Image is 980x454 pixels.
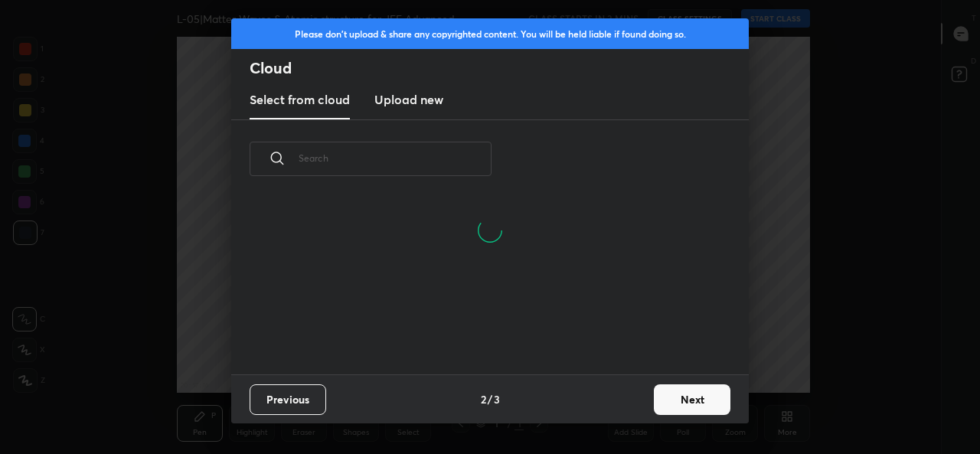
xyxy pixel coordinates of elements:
h4: 3 [494,391,500,407]
div: Please don't upload & share any copyrighted content. You will be held liable if found doing so. [231,18,749,49]
h3: Select from cloud [250,90,350,109]
h4: 2 [481,391,486,407]
h2: Cloud [250,58,749,78]
input: Search [299,126,492,191]
h3: Upload new [374,90,443,109]
button: Next [654,384,730,415]
h4: / [488,391,492,407]
button: Previous [250,384,326,415]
